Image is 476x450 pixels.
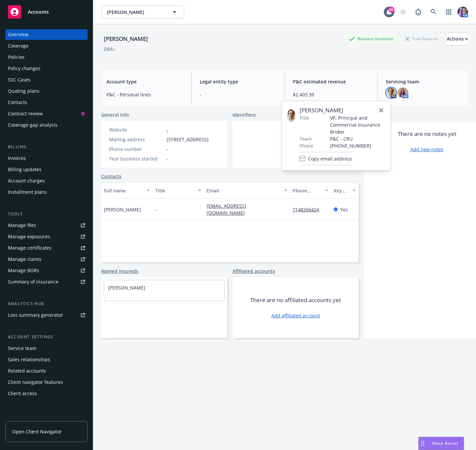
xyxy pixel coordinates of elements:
[293,206,324,213] a: 7148266424
[106,78,183,85] span: Account type
[271,312,320,319] a: Add affiliated account
[5,74,88,85] a: SSC Cases
[8,254,41,265] div: Manage claims
[104,46,116,53] div: DBA: -
[398,87,408,98] img: photo
[5,254,88,265] a: Manage claims
[5,3,88,21] a: Accounts
[5,63,88,74] a: Policy changes
[447,32,468,46] button: Actions
[5,164,88,175] a: Billing updates
[330,135,385,142] span: P&C - CRU
[5,277,88,287] a: Summary of insurance
[410,146,443,153] a: Add new notes
[5,211,88,217] div: Tools
[5,354,88,365] a: Sales relationships
[200,91,277,98] span: -
[101,35,151,43] div: [PERSON_NAME]
[300,135,312,142] span: Team
[334,187,349,194] div: Key contact
[8,52,25,62] div: Policies
[250,296,341,304] span: There are no affiliated accounts yet
[5,220,88,231] a: Manage files
[8,120,57,130] div: Coverage gap analysis
[457,7,468,17] img: photo
[5,29,88,40] a: Overview
[8,74,31,85] div: SSC Cases
[293,78,370,85] span: P&C estimated revenue
[28,9,49,15] span: Accounts
[5,243,88,253] a: Manage certificates
[402,35,442,43] div: Total Rewards
[346,35,397,43] div: Business Insurance
[300,142,313,149] span: Phone
[5,153,88,164] a: Invoices
[167,127,168,133] a: -
[5,97,88,108] a: Contacts
[412,5,425,19] a: Report a Bug
[104,187,143,194] div: Full name
[287,109,296,122] img: employee photo
[109,126,164,133] div: Website
[5,231,88,242] a: Manage exposures
[101,182,153,198] button: Full name
[300,106,385,114] span: [PERSON_NAME]
[8,63,40,74] div: Policy changes
[101,5,184,19] button: [PERSON_NAME]
[233,111,256,118] span: Identifiers
[427,5,440,19] a: Search
[8,231,50,242] div: Manage exposures
[293,91,370,98] span: $2,403.39
[8,354,50,365] div: Sales relationships
[167,146,168,153] span: -
[432,440,458,446] span: Nova Assist
[331,182,359,198] button: Key contact
[109,136,164,143] div: Mailing address
[8,377,63,388] div: Client navigator features
[108,284,145,291] a: [PERSON_NAME]
[418,437,464,450] button: Nova Assist
[8,97,27,108] div: Contacts
[155,187,194,194] div: Title
[8,164,41,175] div: Billing updates
[109,146,164,153] div: Phone number
[290,182,331,198] button: Phone number
[8,86,39,96] div: Quoting plans
[300,114,309,121] span: Title
[388,7,394,13] div: 65
[104,206,141,213] span: [PERSON_NAME]
[5,388,88,399] a: Client access
[106,91,183,98] span: P&C - Personal lines
[5,310,88,320] a: Loss summary generator
[8,343,36,354] div: Service team
[167,136,209,143] span: [STREET_ADDRESS]
[233,268,275,275] a: Affiliated accounts
[308,155,352,162] span: Copy email address
[386,78,463,85] span: Servicing team
[101,111,129,118] span: General info
[5,343,88,354] a: Service team
[5,377,88,388] a: Client navigator features
[8,41,29,51] div: Coverage
[204,182,290,198] button: Email
[419,437,427,450] div: Drag to move
[101,173,121,180] a: Contacts
[8,310,63,320] div: Loss summary generator
[207,187,280,194] div: Email
[8,277,58,287] div: Summary of insurance
[340,206,348,213] span: Yes
[8,366,46,376] div: Related accounts
[5,366,88,376] a: Related accounts
[155,206,157,213] span: -
[442,5,455,19] a: Switch app
[5,120,88,130] a: Coverage gap analysis
[5,265,88,276] a: Manage BORs
[8,108,43,119] div: Contract review
[8,388,37,399] div: Client access
[101,268,138,275] a: Named insureds
[5,108,88,119] a: Contract review
[398,130,456,138] span: There are no notes yet
[5,334,88,340] div: Account settings
[5,52,88,62] a: Policies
